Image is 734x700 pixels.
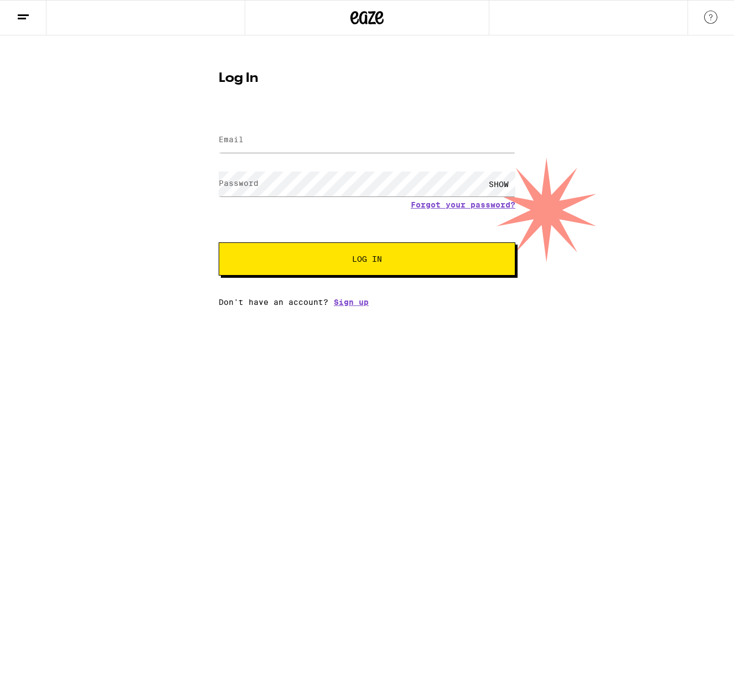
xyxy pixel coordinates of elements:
a: Sign up [334,298,369,307]
button: Log In [219,242,515,276]
h1: Log In [219,72,515,85]
div: Don't have an account? [219,298,515,307]
label: Password [219,179,259,188]
input: Email [219,128,515,153]
a: Forgot your password? [411,200,515,209]
div: SHOW [482,172,515,196]
label: Email [219,135,244,144]
span: Log In [352,255,382,263]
